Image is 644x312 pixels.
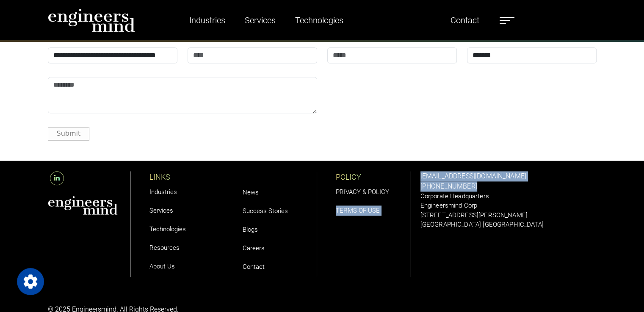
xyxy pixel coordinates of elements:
button: Submit [48,127,90,140]
a: Resources [149,244,180,252]
a: Technologies [149,225,186,233]
a: Industries [149,188,177,196]
p: POLICY [336,171,410,183]
a: Success Stories [243,207,288,215]
p: LINKS [149,171,224,183]
p: Engineersmind Corp [420,201,597,211]
iframe: reCAPTCHA [327,77,456,110]
a: About Us [149,263,175,270]
a: Industries [186,11,229,30]
p: Corporate Headquarters [420,192,597,201]
p: [STREET_ADDRESS][PERSON_NAME] [420,211,597,220]
a: Contact [243,263,265,271]
a: [PHONE_NUMBER] [420,182,477,190]
a: Services [149,207,173,214]
a: Blogs [243,226,258,233]
a: News [243,189,259,196]
a: Contact [447,11,483,30]
a: Careers [243,244,265,252]
a: [EMAIL_ADDRESS][DOMAIN_NAME] [420,172,526,180]
a: PRIVACY & POLICY [336,188,389,196]
img: aws [48,196,118,215]
a: Technologies [292,11,347,30]
p: [GEOGRAPHIC_DATA] [GEOGRAPHIC_DATA] [420,220,597,230]
a: Services [241,11,279,30]
a: TERMS OF USE [336,207,380,214]
img: logo [48,8,135,32]
a: LinkedIn [48,174,66,182]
